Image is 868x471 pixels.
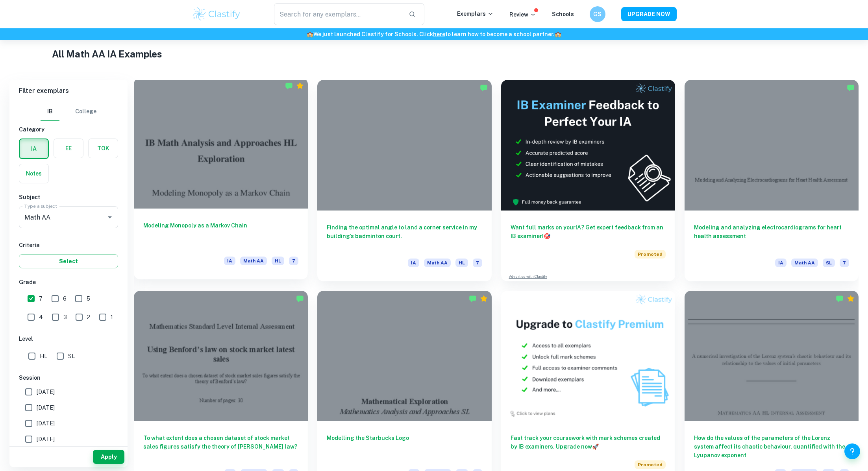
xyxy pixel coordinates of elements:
a: Want full marks on yourIA? Get expert feedback from an IB examiner!PromotedAdvertise with Clastify [501,80,675,281]
span: 2 [87,313,90,321]
p: Review [509,10,536,19]
h6: Grade [19,278,118,286]
h6: GS [593,10,602,18]
a: Modeling and analyzing electrocardiograms for heart health assessmentIAMath AASL7 [685,80,859,281]
span: HL [40,352,47,360]
button: Help and Feedback [844,443,860,459]
span: [DATE] [37,403,55,412]
button: College [75,102,96,121]
span: 🏫 [307,31,313,37]
span: 🚀 [592,443,599,450]
h6: Category [19,125,118,134]
button: IB [41,102,59,121]
span: Promoted [635,250,666,259]
h6: We just launched Clastify for Schools. Click to learn how to become a school partner. [2,30,866,39]
span: Math AA [791,259,818,267]
span: 4 [39,313,43,321]
a: Finding the optimal angle to land a corner service in my building’s badminton court.IAMath AAHL7 [317,80,491,281]
span: 3 [63,313,67,321]
span: IA [775,259,787,267]
div: Premium [296,82,304,90]
img: Thumbnail [501,80,675,211]
h6: Filter exemplars [9,80,128,102]
span: 🏫 [555,31,561,37]
h6: Fast track your coursework with mark schemes created by IB examiners. Upgrade now [511,434,666,451]
span: 🎯 [544,233,550,239]
img: Marked [847,84,855,92]
p: Exemplars [457,9,494,18]
a: Advertise with Clastify [509,274,547,279]
div: Filter type choice [41,102,96,121]
span: [DATE] [37,419,55,428]
h6: Subject [19,193,118,201]
input: Search for any exemplars... [274,3,403,25]
span: [DATE] [37,388,55,396]
span: [DATE] [37,435,55,443]
button: Apply [93,450,124,464]
button: GS [590,6,605,22]
span: IA [408,259,419,267]
h6: Modeling Monopoly as a Markov Chain [143,221,298,247]
h6: Modelling the Starbucks Logo [327,434,482,460]
img: Clastify logo [192,6,242,22]
button: UPGRADE NOW [621,7,677,21]
a: Modeling Monopoly as a Markov ChainIAMath AAHL7 [134,80,308,281]
img: Marked [836,295,844,303]
button: TOK [89,139,118,158]
span: HL [455,259,468,267]
a: here [433,31,445,37]
img: Marked [296,295,304,303]
h6: Want full marks on your IA ? Get expert feedback from an IB examiner! [511,223,666,240]
span: 7 [289,257,298,265]
img: Marked [469,295,477,303]
img: Thumbnail [501,291,675,421]
h6: Finding the optimal angle to land a corner service in my building’s badminton court. [327,223,482,249]
span: 7 [39,294,43,303]
span: 7 [473,259,482,267]
h6: How do the values of the parameters of the Lorenz system affect its chaotic behaviour, quantified... [694,434,849,460]
a: Schools [552,11,574,17]
span: HL [272,257,284,265]
span: Math AA [424,259,451,267]
img: Marked [285,82,293,90]
span: SL [823,259,835,267]
h6: Criteria [19,241,118,249]
label: Type a subject [24,203,57,209]
span: 5 [87,294,90,303]
span: IA [224,257,235,265]
h6: Level [19,334,118,343]
h6: To what extent does a chosen dataset of stock market sales figures satisfy the theory of [PERSON_... [143,434,298,460]
span: 7 [840,259,849,267]
span: Promoted [635,460,666,469]
button: Select [19,254,118,268]
h1: All Math AA IA Examples [52,47,816,61]
img: Marked [480,84,488,92]
span: SL [68,352,75,360]
button: Open [104,212,115,223]
button: Notes [19,164,48,183]
h6: Session [19,373,118,382]
h6: Modeling and analyzing electrocardiograms for heart health assessment [694,223,849,249]
div: Premium [847,295,855,303]
span: 1 [111,313,113,321]
span: Math AA [240,257,267,265]
button: EE [54,139,83,158]
span: 6 [63,294,67,303]
div: Premium [480,295,488,303]
button: IA [20,139,48,158]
